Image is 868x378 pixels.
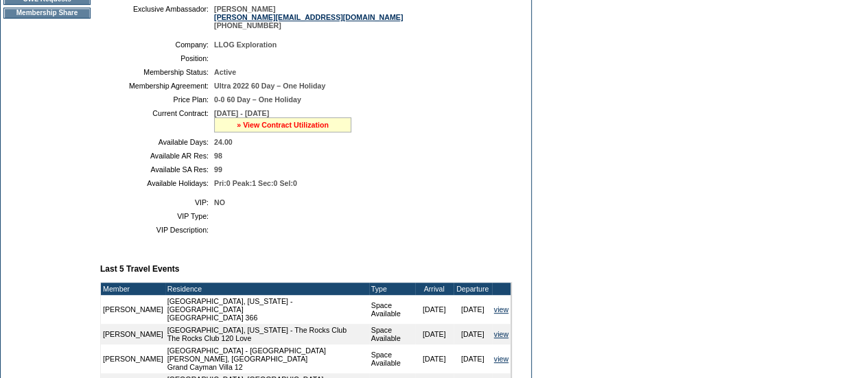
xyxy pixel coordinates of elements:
td: Residence [165,283,369,295]
td: Space Available [369,324,415,344]
td: [PERSON_NAME] [101,344,165,373]
a: view [494,330,508,338]
td: Exclusive Ambassador: [106,5,209,29]
td: Position: [106,54,209,62]
td: Space Available [369,344,415,373]
span: 98 [214,152,222,160]
span: [DATE] - [DATE] [214,109,269,117]
td: Company: [106,40,209,49]
td: Membership Share [3,8,91,19]
td: Available Days: [106,138,209,146]
a: » View Contract Utilization [237,121,329,129]
b: Last 5 Travel Events [100,264,179,274]
td: Membership Agreement: [106,82,209,90]
span: Pri:0 Peak:1 Sec:0 Sel:0 [214,179,297,187]
td: Current Contract: [106,109,209,132]
td: VIP Description: [106,226,209,234]
td: [GEOGRAPHIC_DATA], [US_STATE] - [GEOGRAPHIC_DATA] [GEOGRAPHIC_DATA] 366 [165,295,369,324]
span: NO [214,198,225,206]
td: Type [369,283,415,295]
td: Available SA Res: [106,165,209,174]
td: Arrival [415,283,454,295]
td: Available AR Res: [106,152,209,160]
td: [DATE] [454,324,492,344]
td: VIP Type: [106,212,209,220]
span: 0-0 60 Day – One Holiday [214,95,301,104]
td: Membership Status: [106,68,209,76]
td: VIP: [106,198,209,206]
a: view [494,355,508,363]
td: Space Available [369,295,415,324]
td: [GEOGRAPHIC_DATA] - [GEOGRAPHIC_DATA][PERSON_NAME], [GEOGRAPHIC_DATA] Grand Cayman Villa 12 [165,344,369,373]
td: Member [101,283,165,295]
span: [PERSON_NAME] [PHONE_NUMBER] [214,5,403,29]
span: LLOG Exploration [214,40,277,49]
a: [PERSON_NAME][EMAIL_ADDRESS][DOMAIN_NAME] [214,13,403,21]
td: [GEOGRAPHIC_DATA], [US_STATE] - The Rocks Club The Rocks Club 120 Love [165,324,369,344]
a: view [494,305,508,314]
span: 24.00 [214,138,233,146]
td: [DATE] [415,324,454,344]
td: [DATE] [454,344,492,373]
span: Ultra 2022 60 Day – One Holiday [214,82,325,90]
td: Available Holidays: [106,179,209,187]
td: [DATE] [415,344,454,373]
span: 99 [214,165,222,174]
td: [DATE] [415,295,454,324]
td: [PERSON_NAME] [101,324,165,344]
td: [DATE] [454,295,492,324]
td: [PERSON_NAME] [101,295,165,324]
span: Active [214,68,236,76]
td: Price Plan: [106,95,209,104]
td: Departure [454,283,492,295]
